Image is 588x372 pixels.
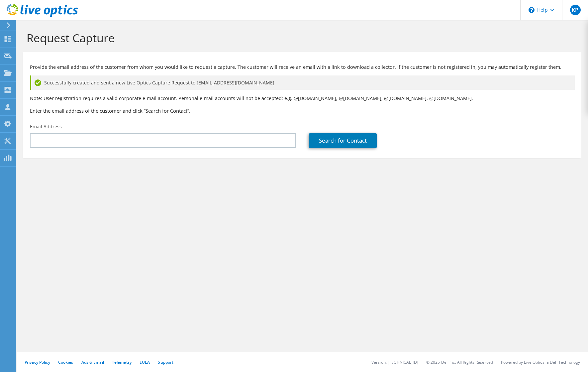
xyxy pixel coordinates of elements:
[30,123,62,130] label: Email Address
[58,359,73,365] a: Cookies
[25,359,50,365] a: Privacy Policy
[81,359,104,365] a: Ads & Email
[426,359,493,365] li: © 2025 Dell Inc. All Rights Reserved
[30,95,575,102] p: Note: User registration requires a valid corporate e-mail account. Personal e-mail accounts will ...
[30,107,575,114] h3: Enter the email address of the customer and click “Search for Contact”.
[112,359,132,365] a: Telemetry
[140,359,150,365] a: EULA
[501,359,580,365] li: Powered by Live Optics, a Dell Technology
[44,79,274,86] span: Successfully created and sent a new Live Optics Capture Request to [EMAIL_ADDRESS][DOMAIN_NAME]
[30,63,575,71] p: Provide the email address of the customer from whom you would like to request a capture. The cust...
[309,133,377,148] a: Search for Contact
[158,359,173,365] a: Support
[371,359,418,365] li: Version: [TECHNICAL_ID]
[570,5,581,15] span: KP
[529,7,535,13] svg: \n
[27,31,575,45] h1: Request Capture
